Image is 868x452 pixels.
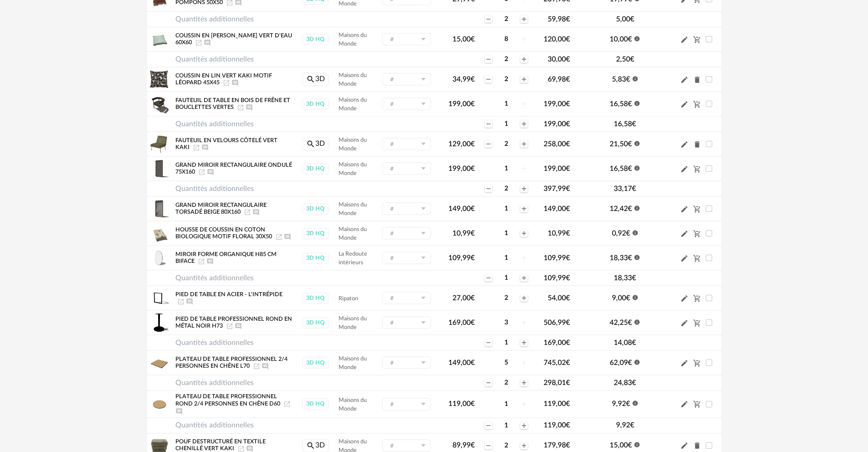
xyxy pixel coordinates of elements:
span: 149,00 [544,205,570,212]
div: 1 [493,164,519,173]
span: 16,58 [610,165,632,172]
span: € [566,185,570,192]
a: Launch icon [237,446,245,451]
span: Cart Minus icon [693,230,701,237]
td: Quantités additionnelles [171,116,297,132]
span: Launch icon [226,323,233,329]
span: € [626,76,630,83]
span: Minus icon [485,120,492,128]
span: € [566,230,570,237]
span: 12,42 [610,205,632,212]
span: Launch icon [195,40,202,45]
span: € [566,36,570,43]
a: 3D HQ [302,293,329,304]
div: 2 [493,379,519,387]
span: Pencil icon [680,140,688,149]
span: € [566,140,570,148]
span: Maisons du Monde [339,32,367,46]
span: 2,50 [616,56,634,63]
span: 199,00 [544,100,570,108]
span: Information icon [632,75,638,82]
span: Launch icon [193,144,200,150]
span: 149,00 [448,205,475,212]
div: 1 [493,400,519,408]
span: € [632,185,636,192]
span: 169,00 [448,319,475,326]
span: Magnify icon [306,75,315,82]
img: Product pack shot [149,353,169,372]
div: Sélectionner un groupe [382,356,431,369]
span: € [628,36,632,43]
span: 62,09 [610,359,632,366]
img: Product pack shot [149,313,169,332]
span: Information icon [634,358,640,365]
span: Ajouter un commentaire [252,209,260,215]
span: Information icon [634,164,640,171]
span: 9,92 [612,400,630,407]
span: Maisons du Monde [339,137,367,151]
img: Product pack shot [149,199,169,218]
span: Pencil icon [680,205,688,213]
span: € [628,254,632,262]
span: Ajouter un commentaire [235,323,242,329]
span: Ajouter un commentaire [207,169,214,175]
span: 298,01 [544,379,570,386]
a: 3D HQ [302,252,329,264]
span: € [566,274,570,282]
span: Ajouter un commentaire [246,104,253,110]
span: Fauteuil en velours côtelé vert kaki [175,138,277,150]
span: 34,99 [452,76,475,83]
div: Sélectionner un groupe [382,33,431,46]
span: Maisons du Monde [339,316,367,330]
span: Minus icon [485,379,492,386]
span: Maisons du Monde [339,97,367,111]
a: 3D HQ [302,317,329,329]
span: Cart Minus icon [693,319,701,326]
span: € [566,379,570,386]
span: Fauteuil de table en bois de frêne et bouclettes vertes [175,98,290,110]
span: Plus icon [520,294,528,302]
span: Information icon [632,293,638,301]
span: Cart Minus icon [693,205,701,212]
span: Plus icon [520,76,528,83]
span: Maisons du Monde [339,162,367,176]
div: 3D HQ [302,357,329,369]
div: 3D HQ [302,203,329,215]
img: Product pack shot [149,248,169,267]
span: € [471,359,475,366]
span: 24,83 [614,379,636,386]
div: 3D HQ [302,317,329,329]
span: € [630,15,634,23]
span: Pencil icon [680,359,688,367]
span: Coussin en [PERSON_NAME] vert d'eau 60x60 [175,33,292,46]
a: Launch icon [223,80,230,85]
span: Pied de table professionnel rond en métal noir H73 [175,316,292,329]
span: Plus icon [520,230,528,237]
div: Sélectionner un groupe [382,202,431,215]
div: Sélectionner un groupe [382,316,431,329]
div: 3D HQ [302,98,329,110]
span: € [632,339,636,346]
span: 199,00 [448,100,475,108]
span: Grand miroir rectangulaire torsadé beige 80x160 [175,202,267,215]
a: Magnify icon3D [302,72,329,86]
span: Cart Minus icon [693,359,701,366]
span: Ajouter un commentaire [175,408,183,414]
span: € [632,274,636,282]
span: € [566,319,570,326]
img: Product pack shot [149,224,169,243]
div: Sélectionner un groupe [382,162,431,175]
a: Launch icon [253,363,260,369]
span: 745,02 [544,359,570,366]
span: € [626,230,630,237]
span: Plus icon [520,339,528,346]
a: Launch icon [198,169,205,175]
div: Sélectionner un groupe [382,227,431,240]
div: 3D HQ [302,252,329,264]
div: 1 [493,120,519,128]
span: 9,00 [612,294,630,302]
div: 3D HQ [302,34,329,45]
img: Product pack shot [149,94,169,113]
span: Maisons du Monde [339,226,367,241]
